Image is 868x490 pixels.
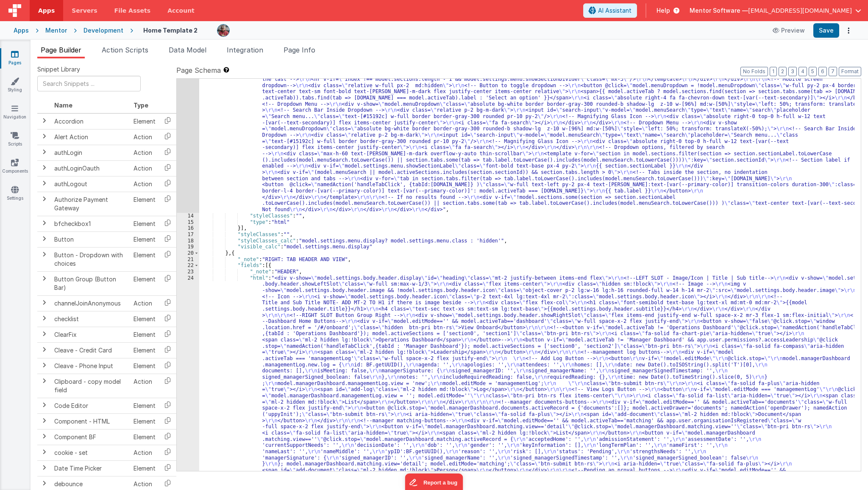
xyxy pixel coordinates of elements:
[177,219,199,226] div: 15
[177,256,199,263] div: 21
[227,46,263,54] span: Integration
[740,67,768,76] button: No Folds
[14,26,29,35] div: Apps
[134,102,148,109] span: Type
[51,398,130,413] td: Code Editor
[768,24,810,37] button: Preview
[657,6,670,15] span: Help
[690,6,748,15] span: Mentor Software —
[177,225,199,231] div: 16
[583,3,637,18] button: AI Assistant
[130,295,159,311] td: Action
[130,271,159,295] td: Element
[45,26,67,35] div: Mentor
[130,445,159,460] td: Action
[598,6,632,15] span: AI Assistant
[83,26,123,35] div: Development
[130,311,159,327] td: Element
[829,67,837,76] button: 7
[839,67,861,76] button: Format
[284,46,315,54] span: Page Info
[51,311,130,327] td: checklist
[130,160,159,176] td: Action
[798,67,807,76] button: 4
[51,216,130,231] td: bfcheckbox1
[114,6,151,15] span: File Assets
[177,262,199,269] div: 22
[51,176,130,192] td: authLogout
[51,342,130,358] td: Cleave - Credit Card
[51,271,130,295] td: Button Group (Button Bar)
[37,76,141,91] input: Search Snippets ...
[130,342,159,358] td: Element
[130,129,159,145] td: Action
[51,413,130,429] td: Component - HTML
[38,6,55,15] span: Apps
[177,231,199,238] div: 17
[130,327,159,342] td: Element
[779,67,787,76] button: 2
[176,65,221,75] span: Page Schema
[51,327,130,342] td: ClearFix
[37,65,80,74] span: Snippet Library
[143,27,198,33] h4: Home Template 2
[177,244,199,250] div: 19
[51,445,130,460] td: cookie - set
[169,46,206,54] span: Data Model
[130,460,159,476] td: Element
[690,6,861,15] button: Mentor Software — [EMAIL_ADDRESS][DOMAIN_NAME]
[130,398,159,413] td: Element
[51,113,130,129] td: Accordion
[130,358,159,374] td: Element
[51,358,130,374] td: Cleave - Phone Input
[177,269,199,275] div: 23
[41,46,81,54] span: Page Builder
[130,231,159,247] td: Element
[130,413,159,429] td: Element
[809,67,817,76] button: 5
[843,25,854,36] button: Options
[770,67,777,76] button: 1
[51,192,130,216] td: Authorize Payment Gateway
[72,6,97,15] span: Servers
[51,160,130,176] td: authLoginOauth
[51,460,130,476] td: Date Time Picker
[748,6,852,15] span: [EMAIL_ADDRESS][DOMAIN_NAME]
[51,295,130,311] td: channelJoinAnonymous
[51,247,130,271] td: Button - Dropdown with choices
[788,67,797,76] button: 3
[177,238,199,244] div: 18
[177,250,199,256] div: 20
[818,67,827,76] button: 6
[130,429,159,445] td: Element
[130,145,159,160] td: Action
[54,102,72,109] span: Name
[130,176,159,192] td: Action
[130,374,159,398] td: Action
[813,23,839,38] button: Save
[51,129,130,145] td: Alert Action
[177,213,199,219] div: 14
[130,192,159,216] td: Element
[130,216,159,231] td: Element
[51,231,130,247] td: Button
[51,145,130,160] td: authLogin
[51,429,130,445] td: Component BF
[102,46,148,54] span: Action Scripts
[51,374,130,398] td: Clipboard - copy model field
[130,247,159,271] td: Element
[130,113,159,129] td: Element
[217,25,229,36] img: eba322066dbaa00baf42793ca2fab581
